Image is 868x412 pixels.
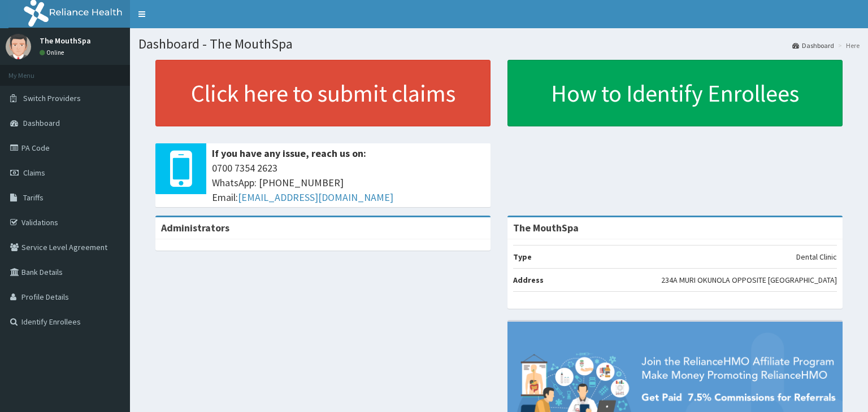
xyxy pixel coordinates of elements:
a: [EMAIL_ADDRESS][DOMAIN_NAME] [238,191,393,204]
h1: Dashboard - The MouthSpa [138,37,860,51]
b: Address [513,275,544,285]
p: The MouthSpa [40,37,91,45]
span: Tariffs [23,192,44,203]
img: User Image [6,34,31,59]
p: 234A MURI OKUNOLA OPPOSITE [GEOGRAPHIC_DATA] [661,274,837,286]
strong: The MouthSpa [513,221,579,234]
a: How to Identify Enrollees [507,60,843,126]
b: Administrators [161,221,229,234]
b: If you have any issue, reach us on: [212,147,366,160]
a: Click here to submit claims [155,60,491,126]
p: Dental Clinic [796,251,837,262]
span: 0700 7354 2623 WhatsApp: [PHONE_NUMBER] Email: [212,161,485,204]
span: Dashboard [23,118,60,128]
a: Online [40,49,67,56]
span: Switch Providers [23,93,81,103]
b: Type [513,252,532,262]
span: Claims [23,168,45,178]
li: Here [835,41,860,50]
a: Dashboard [792,41,834,50]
